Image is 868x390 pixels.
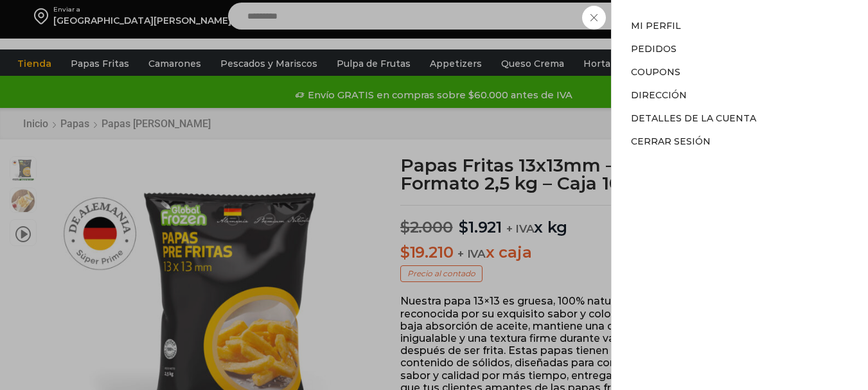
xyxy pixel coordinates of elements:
[631,136,711,147] a: Cerrar sesión
[631,89,687,101] a: Dirección
[631,66,680,78] a: Coupons
[631,112,756,124] a: Detalles de la cuenta
[631,43,677,55] a: Pedidos
[631,20,681,31] a: Mi perfil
